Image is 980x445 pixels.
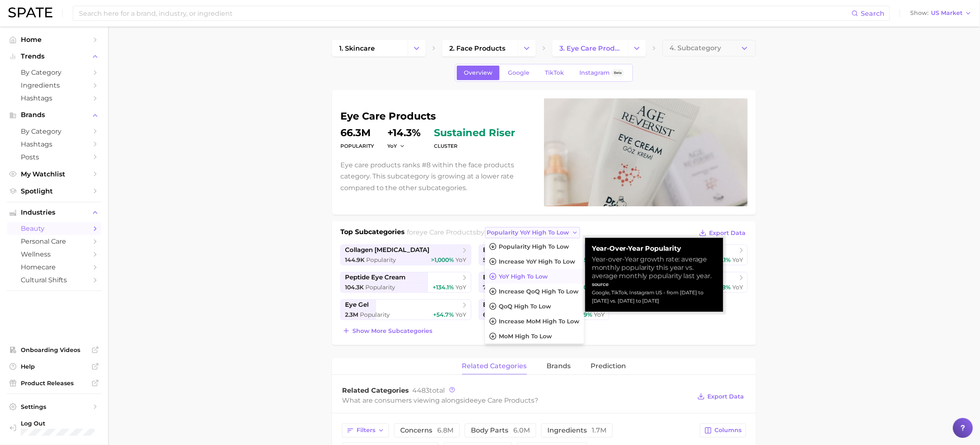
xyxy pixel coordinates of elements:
button: Industries [7,206,101,219]
span: Show more subcategories [352,328,432,335]
button: Trends [7,50,101,63]
button: Change Category [628,40,646,56]
span: peptide eye cream [345,274,406,281]
div: Google, TikTok, Instagram US - from [DATE] to [DATE] vs. [DATE] to [DATE] [592,289,717,305]
span: cultural shifts [21,276,87,284]
span: brands [547,362,571,370]
span: Hashtags [21,94,87,102]
strong: Year-over-Year Popularity [592,245,717,253]
a: Overview [457,66,500,80]
span: total [412,386,445,394]
span: related categories [462,362,527,370]
input: Search here for a brand, industry, or ingredient [78,6,852,20]
span: YoY [456,256,467,264]
span: My Watchlist [21,170,87,178]
a: wellness [7,248,101,261]
span: by Category [21,127,87,135]
span: YoY high to low [499,273,548,280]
span: +54.7% [433,311,454,318]
img: SPATE [8,7,52,17]
span: wellness [21,250,87,258]
button: Export Data [697,227,748,239]
a: 1. skincare [332,40,408,56]
dd: 66.3m [340,128,374,138]
span: Increase MoM high to low [499,318,580,325]
div: What are consumers viewing alongside ? [342,395,691,406]
span: 50.1k [483,256,498,264]
span: 74.5k [483,284,500,291]
a: by Category [7,66,101,79]
span: 144.9k [345,256,364,264]
span: Spotlight [21,187,87,195]
span: MoM high to low [499,333,552,340]
span: Overview [464,69,492,76]
span: 1. skincare [339,44,375,52]
div: Year-over-Year growth rate: average monthly popularity this year vs. average monthly popularity l... [592,255,717,280]
span: 2.3m [345,311,358,318]
a: eye gel2.3m Popularity+54.7% YoY [340,299,471,320]
dt: Popularity [340,141,374,151]
a: TikTok [538,66,571,80]
span: homecare [21,263,87,271]
span: Help [21,363,87,370]
span: Popularity [365,284,395,291]
button: 4. Subcategory [662,40,756,56]
span: Export Data [707,393,744,400]
p: Eye care products ranks #8 within the face products category. This subcategory is growing at a lo... [340,159,534,193]
span: 2. face products [449,44,505,52]
span: Hashtags [21,140,87,148]
span: Onboarding Videos [21,346,87,354]
dd: +14.3% [387,128,421,138]
a: eye wrinkle treatment74.5k Popularity+106.0% YoY [479,272,610,293]
span: Related Categories [342,386,409,394]
span: YoY [732,284,743,291]
button: Columns [700,423,746,438]
span: enhancing serum [483,301,540,309]
span: 3. eye care products [559,44,621,52]
a: Spotlight [7,185,101,198]
a: Settings [7,401,101,413]
button: Filters [342,423,389,438]
span: Settings [21,403,87,411]
span: 64.7k [483,311,500,318]
a: beauty [7,222,101,235]
a: homecare [7,261,101,274]
span: for by [407,228,581,236]
a: collagen [MEDICAL_DATA]144.9k Popularity>1,000% YoY [340,245,471,265]
span: US Market [931,11,963,15]
a: Google [501,66,537,80]
button: Change Category [408,40,426,56]
span: Ingredients [21,81,87,89]
a: cultural shifts [7,274,101,286]
span: eye wrinkle treatment [483,274,556,281]
button: YoY [387,142,405,149]
span: Export Data [709,230,746,237]
span: concerns [400,427,453,434]
button: Change Category [518,40,536,56]
span: 1.7m [592,426,606,434]
span: Industries [21,209,87,216]
span: Increase YoY high to low [499,258,576,265]
a: enhancing serum64.7k Popularity+43.9% YoY [479,299,610,320]
h1: Top Subcategories [340,227,405,240]
a: by Category [7,125,101,138]
span: Instagram [579,69,610,76]
a: Onboarding Videos [7,344,101,356]
span: 6.0m [513,426,530,434]
span: Beta [614,69,622,76]
span: YoY [594,311,605,318]
span: Popularity YoY high to low [487,229,569,236]
button: ShowUS Market [908,8,974,19]
span: Show [910,11,928,15]
span: eye care products [416,228,477,236]
span: Filters [357,427,375,434]
span: 6.8m [437,426,453,434]
span: ingredients [547,427,606,434]
a: Posts [7,151,101,164]
a: Log out. Currently logged in with e-mail michelle.ng@mavbeautybrands.com. [7,417,101,438]
span: body parts [471,427,530,434]
span: eye care products [474,396,534,404]
span: Columns [714,427,741,434]
button: Popularity YoY high to low [485,227,581,238]
span: Popularity [360,311,390,318]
